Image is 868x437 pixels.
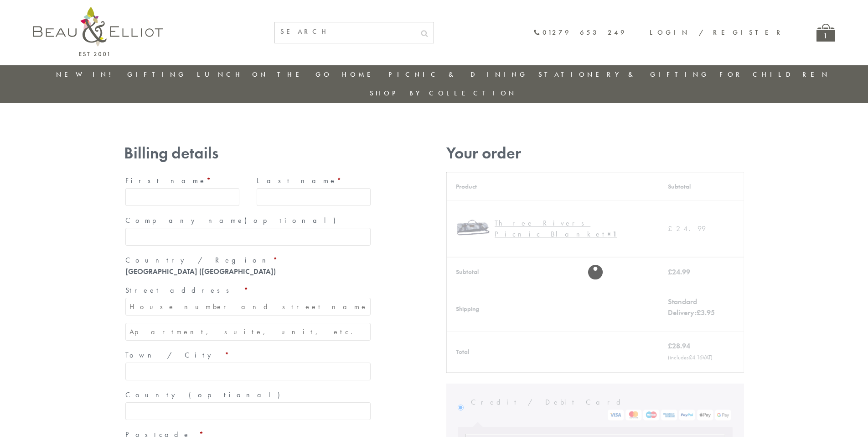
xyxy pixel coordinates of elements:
[342,70,378,79] a: Home
[125,253,371,268] label: Country / Region
[275,22,415,41] input: SEARCH
[257,174,371,188] label: Last name
[124,144,372,163] h3: Billing details
[816,24,835,42] a: 1
[388,70,528,79] a: Picnic & Dining
[719,70,830,79] a: For Children
[533,29,627,37] a: 01279 653 249
[125,267,276,276] strong: [GEOGRAPHIC_DATA] ([GEOGRAPHIC_DATA])
[125,388,371,402] label: County
[197,70,332,79] a: Lunch On The Go
[125,283,371,298] label: Street address
[446,144,744,163] h3: Your order
[125,174,239,188] label: First name
[33,7,163,56] img: logo
[125,323,371,341] input: Apartment, suite, unit, etc. (optional)
[127,70,186,79] a: Gifting
[125,213,371,228] label: Company name
[538,70,709,79] a: Stationery & Gifting
[189,390,285,400] span: (optional)
[125,298,371,316] input: House number and street name
[650,28,785,37] a: Login / Register
[56,70,117,79] a: New in!
[370,89,517,98] a: Shop by collection
[125,348,371,363] label: Town / City
[244,216,341,225] span: (optional)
